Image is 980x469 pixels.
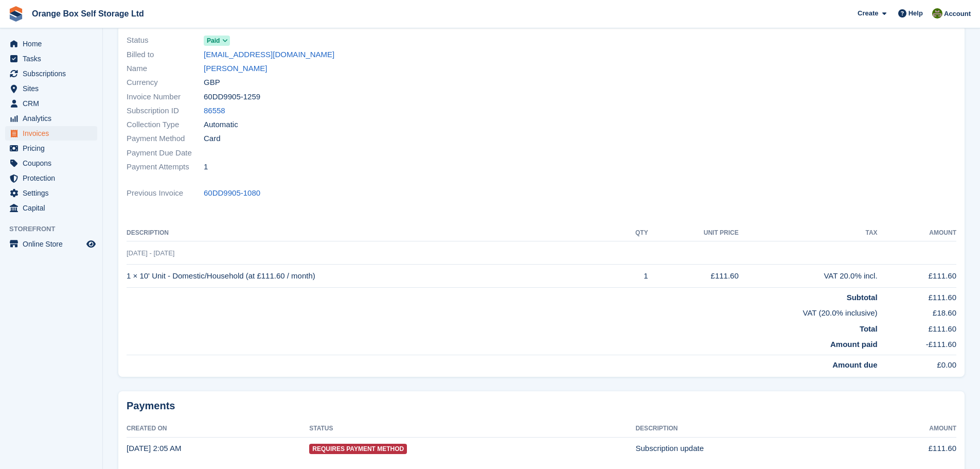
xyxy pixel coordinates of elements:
[878,335,956,355] td: -£111.60
[648,225,739,241] th: Unit Price
[5,37,97,51] a: menu
[5,81,97,96] a: menu
[739,270,878,282] div: VAT 20.0% incl.
[23,37,84,51] span: Home
[23,171,84,185] span: Protection
[878,355,956,371] td: £0.00
[9,224,102,234] span: Storefront
[127,249,174,257] span: [DATE] - [DATE]
[127,147,204,159] span: Payment Due Date
[878,319,956,335] td: £111.60
[28,5,148,22] a: Orange Box Self Storage Ltd
[5,66,97,81] a: menu
[5,156,97,170] a: menu
[858,8,878,19] span: Create
[944,9,971,19] span: Account
[23,186,84,200] span: Settings
[127,225,615,241] th: Description
[5,126,97,141] a: menu
[739,225,878,241] th: Tax
[615,225,648,241] th: QTY
[207,36,220,45] span: Paid
[127,444,181,453] time: 2025-09-23 01:05:15 UTC
[127,421,309,437] th: Created On
[23,51,84,66] span: Tasks
[5,141,97,155] a: menu
[5,201,97,215] a: menu
[863,437,956,460] td: £111.60
[309,421,635,437] th: Status
[127,133,204,145] span: Payment Method
[204,34,230,46] a: Paid
[127,161,204,173] span: Payment Attempts
[127,187,204,199] span: Previous Invoice
[847,293,878,302] strong: Subtotal
[5,51,97,66] a: menu
[204,133,221,145] span: Card
[204,105,225,117] a: 86558
[127,119,204,131] span: Collection Type
[23,237,84,251] span: Online Store
[932,8,942,19] img: Pippa White
[127,77,204,89] span: Currency
[8,6,24,22] img: stora-icon-8386f47178a22dfd0bd8f6a31ec36ba5ce8667c1dd55bd0f319d3a0aa187defe.svg
[635,421,863,437] th: Description
[5,186,97,200] a: menu
[23,201,84,215] span: Capital
[127,303,878,319] td: VAT (20.0% inclusive)
[648,265,739,288] td: £111.60
[127,63,204,75] span: Name
[860,324,878,333] strong: Total
[878,225,956,241] th: Amount
[23,156,84,170] span: Coupons
[23,126,84,141] span: Invoices
[5,171,97,185] a: menu
[85,238,97,250] a: Preview store
[23,111,84,126] span: Analytics
[23,66,84,81] span: Subscriptions
[23,81,84,96] span: Sites
[127,265,615,288] td: 1 × 10' Unit - Domestic/Household (at £111.60 / month)
[127,49,204,61] span: Billed to
[5,111,97,126] a: menu
[832,360,878,369] strong: Amount due
[204,77,220,89] span: GBP
[615,265,648,288] td: 1
[830,340,878,349] strong: Amount paid
[5,96,97,111] a: menu
[204,91,260,103] span: 60DD9905-1259
[204,119,238,131] span: Automatic
[23,141,84,155] span: Pricing
[127,34,204,46] span: Status
[204,187,260,199] a: 60DD9905-1080
[863,421,956,437] th: Amount
[878,265,956,288] td: £111.60
[127,105,204,117] span: Subscription ID
[204,161,208,173] span: 1
[204,63,267,75] a: [PERSON_NAME]
[635,437,863,460] td: Subscription update
[5,237,97,251] a: menu
[908,8,923,19] span: Help
[127,91,204,103] span: Invoice Number
[878,287,956,303] td: £111.60
[878,303,956,319] td: £18.60
[127,399,956,412] h2: Payments
[23,96,84,111] span: CRM
[204,49,334,61] a: [EMAIL_ADDRESS][DOMAIN_NAME]
[309,444,407,454] span: Requires Payment Method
